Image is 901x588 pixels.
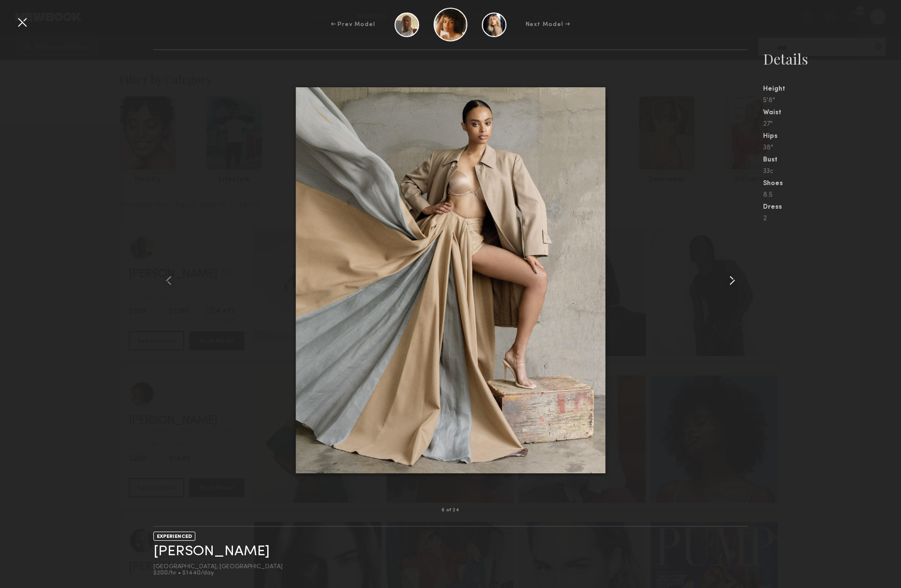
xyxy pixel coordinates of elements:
div: 38" [763,145,901,151]
div: 5'8" [763,97,901,104]
div: EXPERIENCED [153,532,195,541]
div: Bust [763,157,901,163]
div: Waist [763,109,901,116]
div: Next Model → [526,20,571,29]
div: $200/hr • $1440/day [153,570,283,576]
div: Dress [763,204,901,211]
a: [PERSON_NAME] [153,544,270,559]
div: ← Prev Model [331,20,375,29]
div: 2 [763,215,901,222]
div: [GEOGRAPHIC_DATA], [GEOGRAPHIC_DATA] [153,564,283,570]
div: 27" [763,121,901,128]
div: Shoes [763,180,901,187]
div: Hips [763,133,901,140]
div: 33c [763,168,901,175]
div: Height [763,86,901,93]
div: 8.5 [763,192,901,199]
div: 8 of 24 [441,508,460,513]
div: Details [763,49,901,68]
